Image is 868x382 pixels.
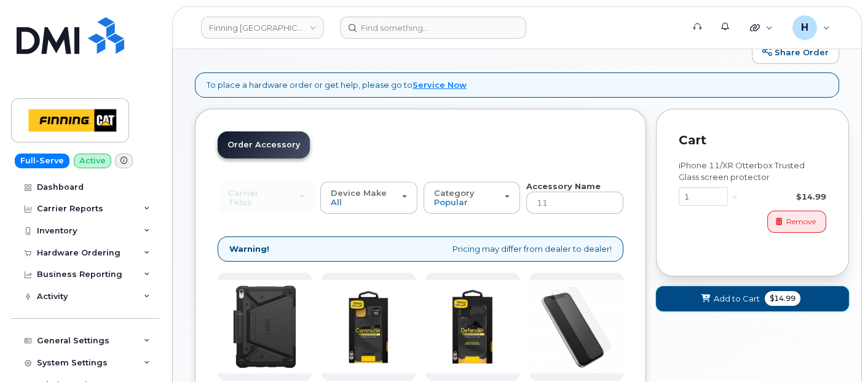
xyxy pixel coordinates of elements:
[801,20,808,35] span: H
[742,191,826,203] div: $14.99
[207,79,467,91] p: To place a hardware order or get help, please go to
[656,286,849,311] button: Add to Cart $14.99
[424,182,521,214] button: Category Popular
[331,188,387,198] span: Device Make
[340,17,526,39] input: Find something...
[714,293,760,305] span: Add to Cart
[434,188,475,198] span: Category
[752,40,839,64] a: Share Order
[331,197,342,207] span: All
[195,31,746,53] h1: New Order
[529,280,623,374] img: iphone_11_sp.jpg
[229,243,269,255] strong: Warning!
[526,181,601,191] strong: Accessory Name
[786,216,816,227] span: Remove
[741,15,781,40] div: Quicklinks
[322,280,416,374] img: Otterbox_Commuter_4.jpg
[784,15,838,40] div: hakaur@dminc.com
[218,280,312,374] img: 663a71b0bee04259318752.jpg
[201,17,324,39] a: Finning Canada
[767,211,826,232] button: Remove
[227,140,300,149] span: Order Accessory
[679,160,826,182] div: iPhone 11/XR Otterbox Trusted Glass screen protector
[425,280,519,374] img: Otterbox_Defender_4.jpg
[218,236,623,262] div: Pricing may differ from dealer to dealer!
[679,131,826,149] p: Cart
[765,291,800,306] span: $14.99
[320,182,417,214] button: Device Make All
[728,191,742,203] div: x
[434,197,468,207] span: Popular
[412,80,467,90] a: Service Now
